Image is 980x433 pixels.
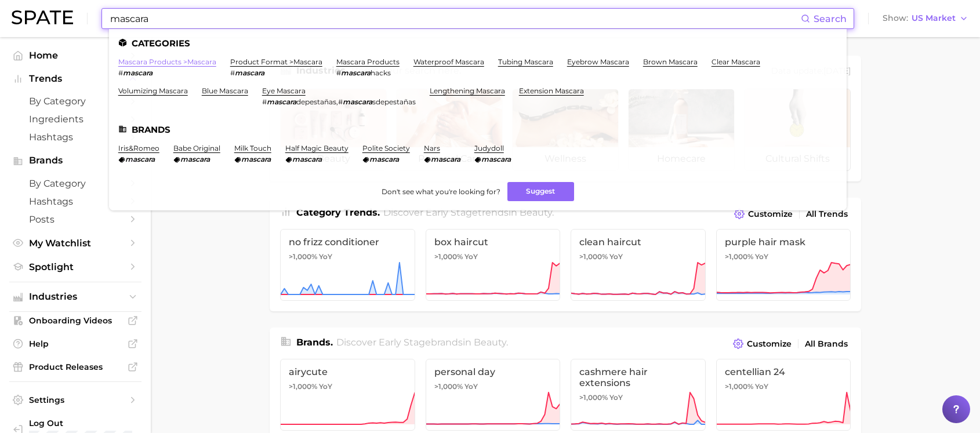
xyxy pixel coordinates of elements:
[571,359,706,431] a: cashmere hair extensions>1,000% YoY
[362,144,410,152] a: polite society
[802,336,851,352] a: All Brands
[9,128,141,146] a: Hashtags
[383,207,554,218] span: Discover Early Stage trends in .
[567,57,629,66] a: eyebrow mascara
[230,57,322,66] a: product format >mascara
[434,236,552,248] span: box haircut
[262,86,306,95] a: eye mascara
[202,86,248,95] a: blue mascara
[725,252,753,261] span: >1,000%
[464,382,478,391] span: YoY
[9,174,141,192] a: by Category
[296,337,333,348] span: Brands .
[430,86,505,95] a: lengthening mascara
[731,206,796,222] button: Customize
[29,362,122,372] span: Product Releases
[426,359,561,431] a: personal day>1,000% YoY
[118,125,837,134] li: Brands
[29,114,122,125] span: Ingredients
[725,236,843,248] span: purple hair mask
[725,382,753,391] span: >1,000%
[29,178,122,189] span: by Category
[241,155,271,163] em: mascara
[29,315,122,326] span: Onboarding Videos
[118,57,216,66] a: mascara products >mascara
[814,13,847,24] span: Search
[424,144,440,152] a: nars
[481,155,511,163] em: mascara
[755,382,768,391] span: YoY
[806,209,848,219] span: All Trends
[285,144,349,152] a: half magic beauty
[474,337,506,348] span: beauty
[431,155,460,163] em: mascara
[280,229,415,301] a: no frizz conditioner>1,000% YoY
[747,339,792,349] span: Customize
[9,70,141,88] button: Trends
[609,393,623,402] span: YoY
[29,395,122,405] span: Settings
[716,229,851,301] a: purple hair mask>1,000% YoY
[571,229,706,301] a: clean haircut>1,000% YoY
[235,68,264,77] em: mascara
[9,288,141,305] button: Industries
[805,339,848,349] span: All Brands
[336,68,341,77] span: #
[319,252,332,261] span: YoY
[343,97,372,106] em: mascara
[755,252,768,261] span: YoY
[180,155,210,163] em: mascara
[9,358,141,376] a: Product Releases
[730,336,794,352] button: Customize
[9,312,141,329] a: Onboarding Videos
[289,366,406,377] span: airycute
[434,382,463,391] span: >1,000%
[29,96,122,107] span: by Category
[464,252,478,261] span: YoY
[296,97,336,106] span: depestañas
[507,182,574,201] button: Suggest
[29,292,122,302] span: Industries
[118,38,837,48] li: Categories
[9,210,141,228] a: Posts
[712,57,760,66] a: clear mascara
[9,391,141,409] a: Settings
[371,68,391,77] span: hacks
[382,187,500,196] span: Don't see what you're looking for?
[372,97,416,106] span: sdepestañas
[474,144,504,152] a: judydoll
[9,92,141,110] a: by Category
[803,206,851,222] a: All Trends
[296,207,380,218] span: Category Trends .
[338,97,343,106] span: #
[725,366,843,377] span: centellian 24
[336,57,400,66] a: mascara products
[498,57,553,66] a: tubing mascara
[118,144,159,152] a: iris&romeo
[579,393,608,402] span: >1,000%
[29,155,122,166] span: Brands
[123,68,153,77] em: mascara
[9,234,141,252] a: My Watchlist
[29,238,122,249] span: My Watchlist
[880,11,971,26] button: ShowUS Market
[29,339,122,349] span: Help
[9,192,141,210] a: Hashtags
[289,236,406,248] span: no frizz conditioner
[520,207,552,218] span: beauty
[292,155,322,163] em: mascara
[319,382,332,391] span: YoY
[9,152,141,169] button: Brands
[29,214,122,225] span: Posts
[12,10,73,24] img: SPATE
[434,252,463,261] span: >1,000%
[9,258,141,276] a: Spotlight
[609,252,623,261] span: YoY
[262,97,416,106] div: ,
[579,236,697,248] span: clean haircut
[643,57,698,66] a: brown mascara
[118,68,123,77] span: #
[29,261,122,272] span: Spotlight
[29,132,122,143] span: Hashtags
[267,97,296,106] em: mascara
